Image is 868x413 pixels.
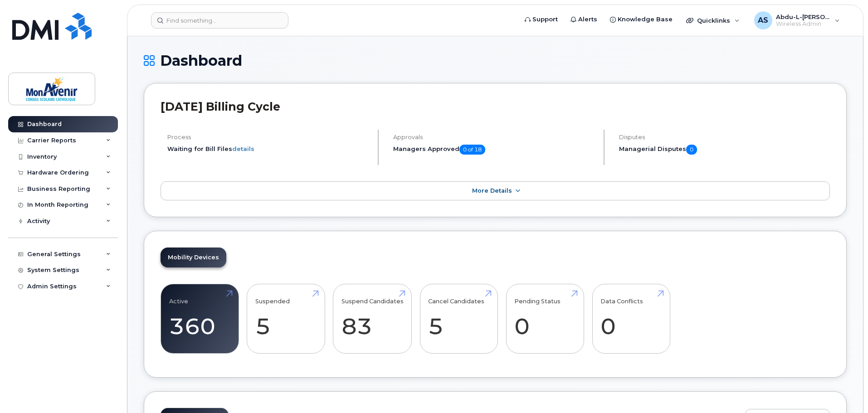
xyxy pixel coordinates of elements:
span: More Details [472,187,512,194]
h1: Dashboard [144,53,847,68]
a: Pending Status 0 [514,289,575,349]
span: 0 of 18 [459,145,485,155]
h4: Disputes [619,134,830,141]
h4: Process [167,134,370,141]
a: Cancel Candidates 5 [428,289,489,349]
a: Data Conflicts 0 [600,289,662,349]
span: 0 [686,145,697,155]
a: Mobility Devices [161,248,226,267]
h4: Approvals [393,134,596,141]
li: Waiting for Bill Files [167,145,370,153]
a: details [232,145,254,152]
h2: [DATE] Billing Cycle [161,100,830,113]
a: Suspend Candidates 83 [341,289,404,349]
a: Active 360 [169,289,230,349]
a: Suspended 5 [255,289,317,349]
h5: Managers Approved [393,145,596,155]
h5: Managerial Disputes [619,145,830,155]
